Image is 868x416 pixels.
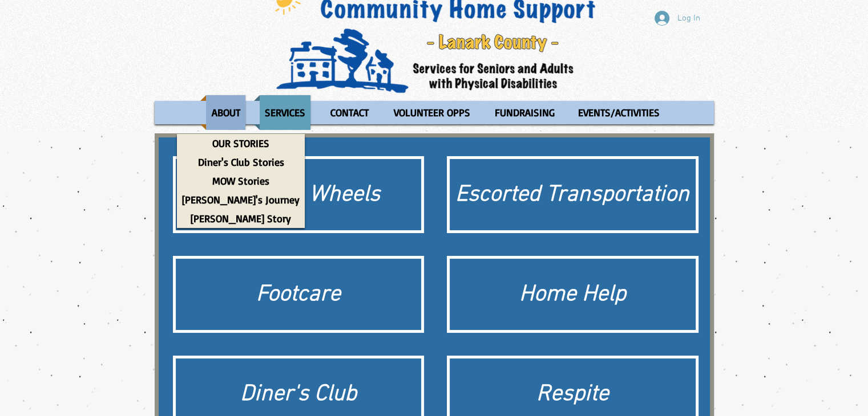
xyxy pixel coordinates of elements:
button: Log In [647,7,708,29]
p: OUR STORIES [207,134,274,153]
a: CONTACT [319,95,380,130]
a: VOLUNTEER OPPS [383,95,481,130]
a: [PERSON_NAME]'s Journey [177,190,305,209]
p: FUNDRAISING [490,95,560,130]
p: SERVICES [260,95,310,130]
span: Log In [673,13,704,25]
a: Meals on Wheels [173,156,425,233]
a: ABOUT [200,95,251,130]
a: Home Help [447,256,699,333]
a: FUNDRAISING [484,95,564,130]
a: Footcare [173,256,425,333]
a: OUR STORIES [177,134,305,153]
div: Diner's Club [181,378,416,410]
nav: Site [155,95,714,130]
div: Respite [455,378,690,410]
a: SERVICES [254,95,316,130]
a: Diner's Club Stories [177,153,305,172]
p: MOW Stories [207,172,274,190]
a: EVENTS/ACTIVITIES [567,95,671,130]
div: Escorted Transportation [455,179,690,211]
a: [PERSON_NAME] Story [177,209,305,228]
p: VOLUNTEER OPPS [389,95,475,130]
p: EVENTS/ACTIVITIES [573,95,665,130]
p: Diner's Club Stories [193,153,289,172]
p: CONTACT [325,95,374,130]
p: ABOUT [207,95,245,130]
div: Home Help [455,279,690,311]
a: MOW Stories [177,172,305,190]
p: [PERSON_NAME] Story [185,209,296,228]
a: Escorted Transportation [447,156,699,233]
div: Footcare [181,279,416,311]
